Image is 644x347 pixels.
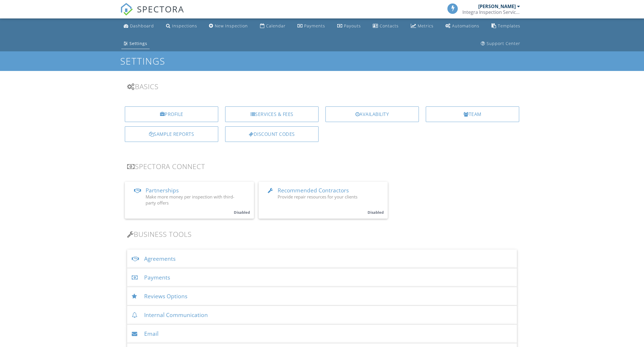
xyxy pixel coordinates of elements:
[127,325,517,343] div: Email
[215,23,248,29] div: New Inspection
[234,210,250,215] small: Disabled
[498,23,520,29] div: Templates
[479,38,523,49] a: Support Center
[137,3,184,15] span: SPECTORA
[146,194,234,206] span: Make more money per inspection with third-party offers
[127,162,517,170] h3: Spectora Connect
[225,126,319,142] a: Discount Codes
[278,194,357,200] span: Provide repair resources for your clients
[120,3,133,16] img: The Best Home Inspection Software - Spectora
[452,23,479,29] div: Automations
[164,21,199,31] a: Inspections
[487,41,520,46] div: Support Center
[335,21,363,31] a: Payouts
[120,8,184,20] a: SPECTORA
[278,187,349,194] span: Recommended Contractors
[127,250,517,268] div: Agreements
[478,3,516,9] div: [PERSON_NAME]
[266,23,286,29] div: Calendar
[127,268,517,287] div: Payments
[225,106,319,122] a: Services & Fees
[172,23,197,29] div: Inspections
[125,126,218,142] a: Sample Reports
[127,82,517,90] h3: Basics
[130,23,154,29] div: Dashboard
[146,187,179,194] span: Partnerships
[120,56,524,66] h1: Settings
[125,182,254,219] a: Partnerships Make more money per inspection with third-party offers Disabled
[127,306,517,325] div: Internal Communication
[325,106,419,122] a: Availability
[380,23,399,29] div: Contacts
[344,23,361,29] div: Payouts
[127,287,517,306] div: Reviews Options
[258,21,288,31] a: Calendar
[443,21,482,31] a: Automations (Basic)
[370,21,401,31] a: Contacts
[462,9,520,15] div: Integra Inspection Services, LLC
[127,230,517,238] h3: Business Tools
[295,21,327,31] a: Payments
[304,23,325,29] div: Payments
[426,106,519,122] a: Team
[489,21,523,31] a: Templates
[129,41,147,46] div: Settings
[368,210,384,215] small: Disabled
[207,21,250,31] a: New Inspection
[259,182,388,219] a: Recommended Contractors Provide repair resources for your clients Disabled
[408,21,436,31] a: Metrics
[121,21,156,31] a: Dashboard
[121,38,150,49] a: Settings
[125,106,218,122] a: Profile
[418,23,434,29] div: Metrics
